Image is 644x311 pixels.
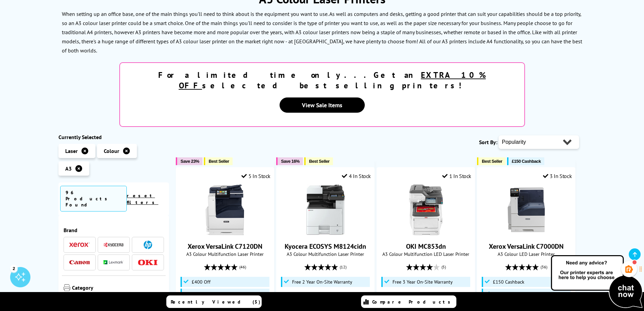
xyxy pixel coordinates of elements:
[103,258,124,267] a: Lexmark
[479,139,497,146] span: Sort By:
[192,279,211,285] span: £400 Off
[241,173,270,179] div: 5 In Stock
[138,241,158,249] a: HP
[493,291,559,296] span: Up to 5 Years On-Site Warranty*
[62,10,581,26] p: When setting up an office base, one of the main things you'll need to think about is the equipmen...
[69,258,90,267] a: Canon
[342,173,371,179] div: 4 In Stock
[69,260,90,265] img: Canon
[158,70,486,91] strong: For a limited time only...Get an selected best selling printers!
[144,241,152,249] img: HP
[292,279,352,285] span: Free 2 Year On-Site Warranty
[285,242,366,251] a: Kyocera ECOSYS M8124cidn
[72,284,164,292] span: Category
[493,279,524,285] span: £150 Cashback
[482,159,502,164] span: Best Seller
[380,251,471,257] span: A3 Colour Multifunction LED Laser Printer
[304,157,333,165] button: Best Seller
[401,184,451,235] img: OKI MC853dn
[179,70,486,91] u: EXTRA 10% OFF
[401,230,451,237] a: OKI MC853dn
[442,261,446,273] span: (5)
[549,254,644,310] img: Open Live Chat window
[103,241,124,249] a: Kyocera
[489,242,564,251] a: Xerox VersaLink C7000DN
[501,184,552,235] img: Xerox VersaLink C7000DN
[501,230,552,237] a: Xerox VersaLink C7000DN
[138,260,158,265] img: OKI
[300,184,351,235] img: Kyocera ECOSYS M8124cidn
[200,230,251,237] a: Xerox VersaLink C7120DN
[309,159,330,164] span: Best Seller
[361,295,456,308] a: Compare Products
[180,251,270,257] span: A3 Colour Multifunction Laser Printer
[280,251,371,257] span: A3 Colour Multifunction Laser Printer
[280,97,365,113] a: View Sale Items
[372,299,454,305] span: Compare Products
[64,284,70,291] img: Category
[477,157,506,165] button: Best Seller
[543,173,572,179] div: 3 In Stock
[166,295,262,308] a: Recently Viewed (5)
[64,227,164,234] span: Brand
[188,242,262,251] a: Xerox VersaLink C7120DN
[103,242,124,247] img: Kyocera
[442,173,471,179] div: 1 In Stock
[507,157,544,165] button: £150 Cashback
[276,157,303,165] button: Save 16%
[192,291,268,302] span: Shipped with 16.1k Black & 9.8k CMY Toners
[138,258,158,267] a: OKI
[60,186,127,212] span: 96 Products Found
[65,165,72,172] span: A3
[176,157,202,165] button: Save 23%
[69,241,90,249] a: Xerox
[200,184,251,235] img: Xerox VersaLink C7120DN
[103,260,124,264] img: Lexmark
[171,299,261,305] span: Recently Viewed (5)
[340,261,347,273] span: (12)
[10,265,18,272] div: 2
[541,261,547,273] span: (36)
[481,251,572,257] span: A3 Colour LED Laser Printer
[65,148,78,154] span: Laser
[58,134,169,140] div: Currently Selected
[281,159,300,164] span: Save 16%
[69,242,90,247] img: Xerox
[392,279,453,285] span: Free 3 Year On-Site Warranty
[127,193,158,205] a: reset filters
[209,159,229,164] span: Best Seller
[406,242,446,251] a: OKI MC853dn
[104,148,119,154] span: Colour
[181,159,199,164] span: Save 23%
[204,157,233,165] button: Best Seller
[239,261,246,273] span: (46)
[300,230,351,237] a: Kyocera ECOSYS M8124cidn
[512,159,541,164] span: £150 Cashback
